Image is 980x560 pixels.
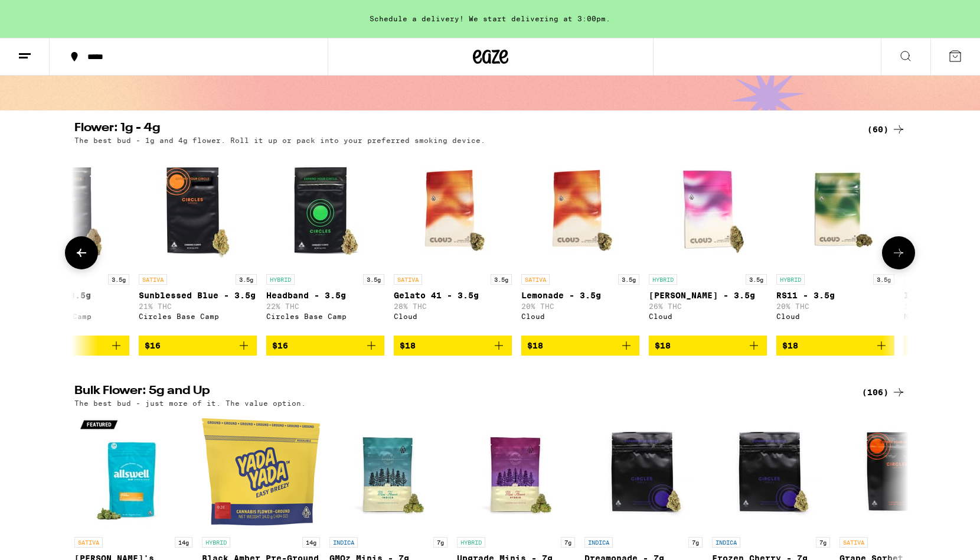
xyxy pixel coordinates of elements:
[649,274,677,285] p: HYBRID
[7,8,85,18] span: Hi. Need any help?
[618,274,639,285] p: 3.5g
[302,537,320,548] p: 14g
[521,312,639,320] div: Cloud
[527,341,543,350] span: $18
[74,385,848,399] h2: Bulk Flower: 5g and Up
[202,537,230,548] p: HYBRID
[139,274,167,285] p: SATIVA
[11,291,129,300] p: Gelonade - 3.5g
[400,341,416,350] span: $18
[236,274,257,285] p: 3.5g
[11,336,129,356] button: Add to bag
[776,302,894,310] p: 20% THC
[782,341,798,350] span: $18
[776,150,894,268] img: Cloud - RS11 - 3.5g
[688,537,703,548] p: 7g
[491,274,512,285] p: 3.5g
[862,385,906,399] a: (106)
[776,291,894,300] p: RS11 - 3.5g
[74,413,192,531] img: Allswell - Jack's Revenge - 14g
[329,537,358,548] p: INDICA
[649,302,767,310] p: 26% THC
[11,150,129,268] img: Circles Base Camp - Gelonade - 3.5g
[74,136,485,144] p: The best bud - 1g and 4g flower. Roll it up or pack into your preferred smoking device.
[266,150,384,268] img: Circles Base Camp - Headband - 3.5g
[776,274,805,285] p: HYBRID
[655,341,671,350] span: $18
[584,413,703,531] img: Circles Base Camp - Dreamonade - 7g
[139,302,257,310] p: 21% THC
[873,274,894,285] p: 3.5g
[457,537,485,548] p: HYBRID
[394,274,422,285] p: SATIVA
[74,122,848,136] h2: Flower: 1g - 4g
[329,413,447,531] img: Humboldt Farms - GMOz Minis - 7g
[139,291,257,300] p: Sunblessed Blue - 3.5g
[11,312,129,320] div: Circles Base Camp
[202,413,320,531] img: Yada Yada - Black Amber Pre-Ground - 14g
[649,150,767,268] img: Cloud - Mochi Gelato - 3.5g
[394,312,512,320] div: Cloud
[394,150,512,336] a: Open page for Gelato 41 - 3.5g from Cloud
[839,413,958,531] img: Circles Base Camp - Grape Sorbet - 7g
[433,537,447,548] p: 7g
[74,399,306,407] p: The best bud - just more of it. The value option.
[649,312,767,320] div: Cloud
[266,274,295,285] p: HYBRID
[108,274,129,285] p: 3.5g
[776,150,894,336] a: Open page for RS11 - 3.5g from Cloud
[457,413,575,531] img: Humboldt Farms - Upgrade Minis - 7g
[145,341,161,350] span: $16
[776,336,894,356] button: Add to bag
[139,150,257,336] a: Open page for Sunblessed Blue - 3.5g from Circles Base Camp
[394,302,512,310] p: 28% THC
[266,312,384,320] div: Circles Base Camp
[272,341,288,350] span: $16
[910,341,926,350] span: $18
[139,336,257,356] button: Add to bag
[816,537,830,548] p: 7g
[521,302,639,310] p: 20% THC
[139,150,257,268] img: Circles Base Camp - Sunblessed Blue - 3.5g
[712,537,740,548] p: INDICA
[521,274,550,285] p: SATIVA
[74,537,103,548] p: SATIVA
[649,291,767,300] p: [PERSON_NAME] - 3.5g
[11,302,129,310] p: 25% THC
[584,537,613,548] p: INDICA
[521,150,639,336] a: Open page for Lemonade - 3.5g from Cloud
[11,150,129,336] a: Open page for Gelonade - 3.5g from Circles Base Camp
[394,150,512,268] img: Cloud - Gelato 41 - 3.5g
[712,413,830,531] img: Circles Base Camp - Frozen Cherry - 7g
[175,537,192,548] p: 14g
[266,291,384,300] p: Headband - 3.5g
[266,150,384,336] a: Open page for Headband - 3.5g from Circles Base Camp
[266,302,384,310] p: 22% THC
[867,122,906,136] a: (60)
[363,274,384,285] p: 3.5g
[394,291,512,300] p: Gelato 41 - 3.5g
[521,150,639,268] img: Cloud - Lemonade - 3.5g
[561,537,575,548] p: 7g
[521,291,639,300] p: Lemonade - 3.5g
[776,312,894,320] div: Cloud
[904,274,932,285] p: INDICA
[649,150,767,336] a: Open page for Mochi Gelato - 3.5g from Cloud
[266,336,384,356] button: Add to bag
[521,336,639,356] button: Add to bag
[839,537,868,548] p: SATIVA
[649,336,767,356] button: Add to bag
[394,336,512,356] button: Add to bag
[746,274,767,285] p: 3.5g
[139,312,257,320] div: Circles Base Camp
